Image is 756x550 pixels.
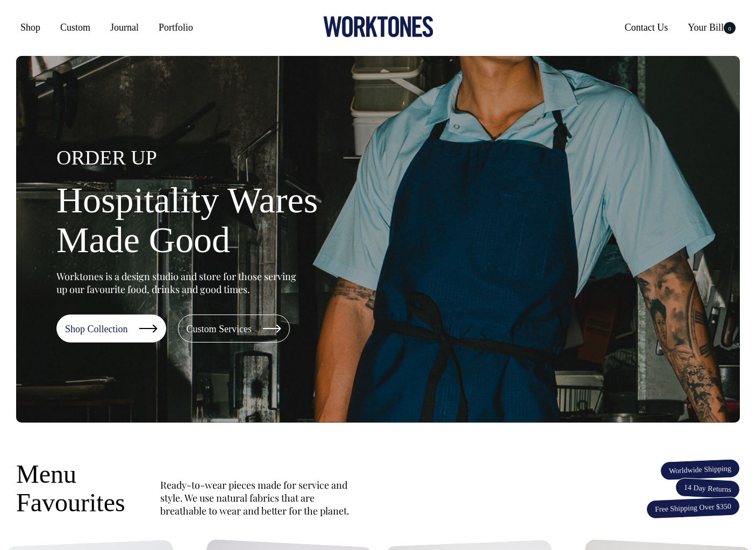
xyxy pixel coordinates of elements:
a: Your Bill0 [683,18,740,37]
h1: Hospitality Wares Made Good [56,180,401,261]
a: Custom Services [178,315,290,342]
span: 14 Day Returns [675,477,740,499]
a: Contact Us [621,18,673,37]
a: Shop [16,18,45,37]
span: Worldwide Shipping [660,459,740,481]
h3: Menu Favourites [16,460,134,517]
a: Shop Collection [56,315,166,342]
a: Custom [56,18,95,37]
span: 0 [724,22,736,34]
p: Ready-to-wear pieces made for service and style. We use natural fabrics that are breathable to we... [160,478,354,517]
a: Portfolio [154,18,197,37]
a: Journal [106,18,143,37]
h4: ORDER UP [56,147,401,169]
p: Worktones is a design studio and store for those serving up our favourite food, drinks and good t... [56,270,301,296]
span: Free Shipping Over $350 [646,496,740,519]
